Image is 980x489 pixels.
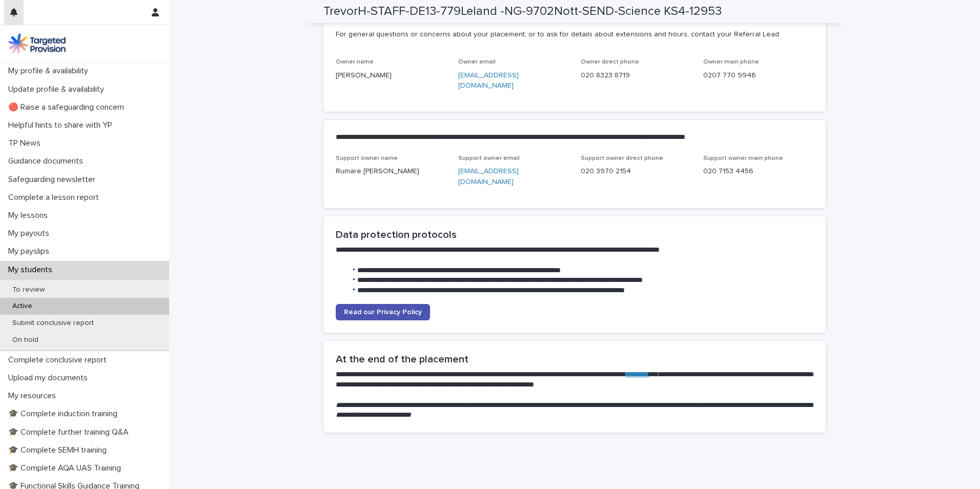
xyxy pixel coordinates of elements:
p: My lessons [4,211,56,220]
span: Owner main phone [703,59,759,65]
p: Active [4,302,40,311]
p: Guidance documents [4,156,91,166]
span: Owner direct phone [581,59,639,65]
p: 🔴 Raise a safeguarding concern [4,103,132,112]
p: 🎓 Complete AQA UAS Training [4,463,129,473]
p: 020 3970 2154 [581,166,691,177]
p: TP News [4,138,49,148]
p: Upload my documents [4,373,96,383]
p: 🎓 Complete induction training [4,409,126,419]
span: Support owner direct phone [581,155,663,161]
p: 0207 770 9946 [703,70,813,81]
p: To review [4,286,53,294]
p: [PERSON_NAME] [336,70,446,81]
span: Owner name [336,59,374,65]
h2: At the end of the placement [336,353,813,365]
p: 🎓 Complete SEMH training [4,445,115,455]
p: 020 7153 4456 [703,166,813,177]
p: My payslips [4,247,57,256]
p: Complete conclusive report [4,355,115,365]
p: Submit conclusive report [4,319,102,328]
p: On hold [4,336,47,344]
h2: TrevorH-STAFF-DE13-779Leland -NG-9702Nott-SEND-Science KS4-12953 [323,4,722,19]
p: My resources [4,391,64,401]
p: For general questions or concerns about your placement, or to ask for details about extensions an... [336,30,809,39]
p: Rumare [PERSON_NAME] [336,166,446,177]
p: My students [4,265,60,275]
p: My profile & availability [4,66,96,76]
span: Support owner main phone [703,155,783,161]
p: Helpful hints to share with YP [4,120,120,130]
img: M5nRWzHhSzIhMunXDL62 [8,33,66,54]
h2: Data protection protocols [336,229,813,241]
a: Read our Privacy Policy [336,304,430,320]
p: Update profile & availability [4,85,112,94]
span: Support owner email [458,155,520,161]
p: My payouts [4,229,57,238]
p: 🎓 Complete further training Q&A [4,427,137,437]
span: Support owner name [336,155,398,161]
span: Read our Privacy Policy [344,309,422,316]
span: Owner email [458,59,496,65]
a: [EMAIL_ADDRESS][DOMAIN_NAME] [458,168,519,186]
p: 020 8323 8719 [581,70,691,81]
a: [EMAIL_ADDRESS][DOMAIN_NAME] [458,72,519,90]
p: Safeguarding newsletter [4,175,104,185]
p: Complete a lesson report [4,193,107,202]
